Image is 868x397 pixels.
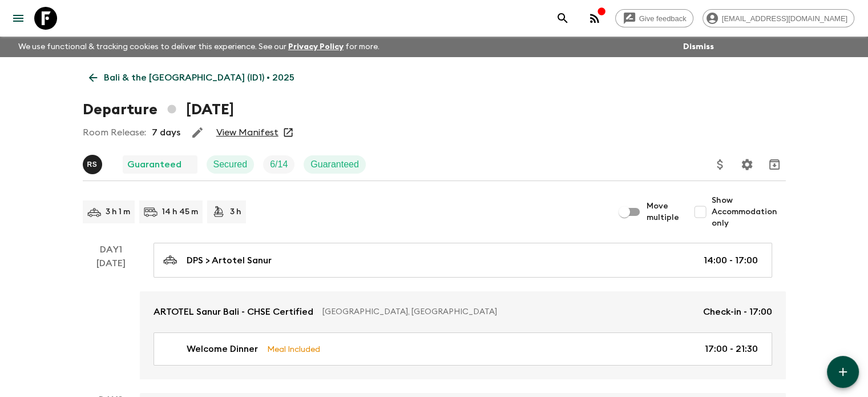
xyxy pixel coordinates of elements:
[647,200,680,223] span: Move multiple
[83,66,301,89] a: Bali & the [GEOGRAPHIC_DATA] (ID1) • 2025
[704,254,758,267] p: 14:00 - 17:00
[187,342,258,356] p: Welcome Dinner
[705,342,758,356] p: 17:00 - 21:30
[127,158,181,171] p: Guaranteed
[716,14,854,23] span: [EMAIL_ADDRESS][DOMAIN_NAME]
[187,254,272,267] p: DPS > Artotel Sanur
[615,9,693,27] a: Give feedback
[288,43,344,51] a: Privacy Policy
[633,14,693,23] span: Give feedback
[213,158,248,171] p: Secured
[83,243,140,256] p: Day 1
[551,7,574,30] button: search adventures
[96,256,126,379] div: [DATE]
[216,127,278,138] a: View Manifest
[162,206,198,218] p: 14 h 45 m
[310,158,359,171] p: Guaranteed
[87,160,98,169] p: R S
[104,71,294,85] p: Bali & the [GEOGRAPHIC_DATA] (ID1) • 2025
[106,206,130,218] p: 3 h 1 m
[83,98,234,121] h1: Departure [DATE]
[154,243,772,278] a: DPS > Artotel Sanur14:00 - 17:00
[154,305,313,319] p: ARTOTEL Sanur Bali - CHSE Certified
[154,332,772,366] a: Welcome DinnerMeal Included17:00 - 21:30
[263,155,294,174] div: Trip Fill
[680,39,717,55] button: Dismiss
[322,306,694,318] p: [GEOGRAPHIC_DATA], [GEOGRAPHIC_DATA]
[703,9,854,27] div: [EMAIL_ADDRESS][DOMAIN_NAME]
[152,126,180,139] p: 7 days
[83,126,146,139] p: Room Release:
[83,158,104,167] span: Raka Sanjaya
[763,153,786,176] button: Archive (Completed, Cancelled or Unsynced Departures only)
[140,291,786,332] a: ARTOTEL Sanur Bali - CHSE Certified[GEOGRAPHIC_DATA], [GEOGRAPHIC_DATA]Check-in - 17:00
[712,195,786,229] span: Show Accommodation only
[267,343,320,355] p: Meal Included
[736,153,758,176] button: Settings
[230,206,241,218] p: 3 h
[14,37,384,57] p: We use functional & tracking cookies to deliver this experience. See our for more.
[83,155,104,174] button: RS
[207,155,255,174] div: Secured
[703,305,772,319] p: Check-in - 17:00
[7,7,30,30] button: menu
[270,158,288,171] p: 6 / 14
[709,153,732,176] button: Update Price, Early Bird Discount and Costs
